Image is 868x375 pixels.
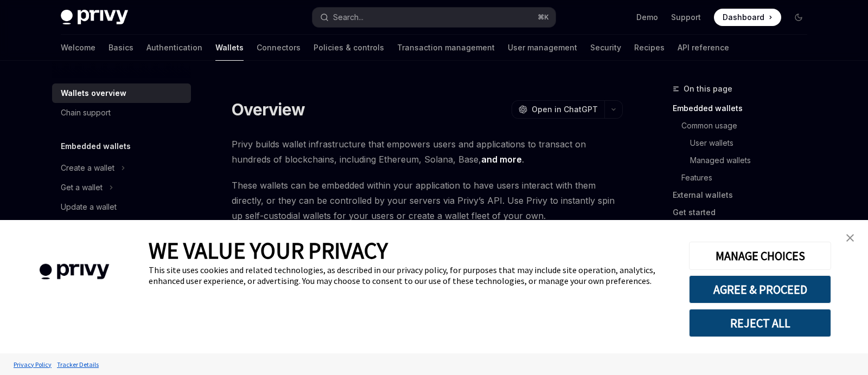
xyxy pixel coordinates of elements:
a: Managed wallets [673,152,816,169]
a: Get started [673,204,816,221]
button: Open in ChatGPT [512,100,604,119]
a: Update a wallet [52,197,191,217]
h1: Overview [232,100,305,119]
a: Privacy Policy [11,355,54,374]
button: Toggle dark mode [790,9,807,26]
h5: Embedded wallets [61,140,131,153]
div: Create a wallet [61,161,114,174]
img: close banner [846,234,854,242]
a: Tracker Details [54,355,101,374]
div: Update a wallet [61,201,117,214]
a: Support [671,12,701,23]
div: Search... [333,11,363,24]
a: Wallets [215,35,244,61]
span: Dashboard [723,12,764,23]
a: Demo [636,12,658,23]
a: Authentication [146,35,202,61]
button: MANAGE CHOICES [689,242,831,270]
span: Open in ChatGPT [532,104,598,115]
button: REJECT ALL [689,309,831,337]
div: Chain support [61,106,111,119]
a: Basics [108,35,133,61]
div: This site uses cookies and related technologies, as described in our privacy policy, for purposes... [149,264,673,286]
button: Search...⌘K [312,8,556,27]
a: Wallets overview [52,83,191,103]
span: WE VALUE YOUR PRIVACY [149,236,388,264]
a: Dashboard [714,9,781,26]
a: and more [481,154,522,165]
a: API reference [678,35,729,61]
a: Features [673,169,816,186]
img: company logo [16,248,132,295]
a: Recipes [634,35,665,61]
button: Get a wallet [52,178,191,197]
span: Privy builds wallet infrastructure that empowers users and applications to transact on hundreds o... [232,137,623,167]
button: AGREE & PROCEED [689,275,831,303]
div: Get a wallet [61,181,103,194]
span: These wallets can be embedded within your application to have users interact with them directly, ... [232,178,623,223]
a: Connectors [257,35,301,61]
a: User wallets [673,134,816,152]
a: close banner [839,227,861,249]
div: Wallets overview [61,87,126,100]
a: Security [590,35,621,61]
a: Policies & controls [314,35,384,61]
a: Chain support [52,103,191,122]
button: Import a wallet [52,217,191,236]
a: Welcome [61,35,95,61]
a: Common usage [673,117,816,134]
span: On this page [684,82,732,95]
img: dark logo [61,10,128,25]
a: User management [508,35,577,61]
a: External wallets [673,186,816,204]
a: Transaction management [397,35,495,61]
a: Embedded wallets [673,100,816,117]
span: ⌘ K [538,13,549,22]
button: Create a wallet [52,158,191,178]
